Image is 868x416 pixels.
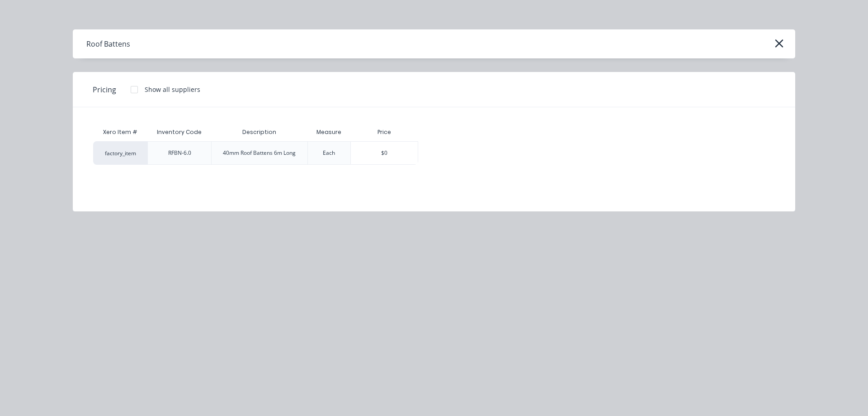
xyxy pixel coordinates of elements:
[150,121,209,143] div: Inventory Code
[93,141,147,165] div: factory_item
[86,38,130,49] div: Roof Battens
[223,149,296,157] div: 40mm Roof Battens 6m Long
[93,123,147,141] div: Xero Item #
[309,121,349,143] div: Measure
[93,84,116,95] span: Pricing
[323,149,335,157] div: Each
[350,123,418,141] div: Price
[145,85,200,94] div: Show all suppliers
[351,142,418,164] div: $0
[168,149,191,157] div: RFBN-6.0
[235,121,283,143] div: Description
